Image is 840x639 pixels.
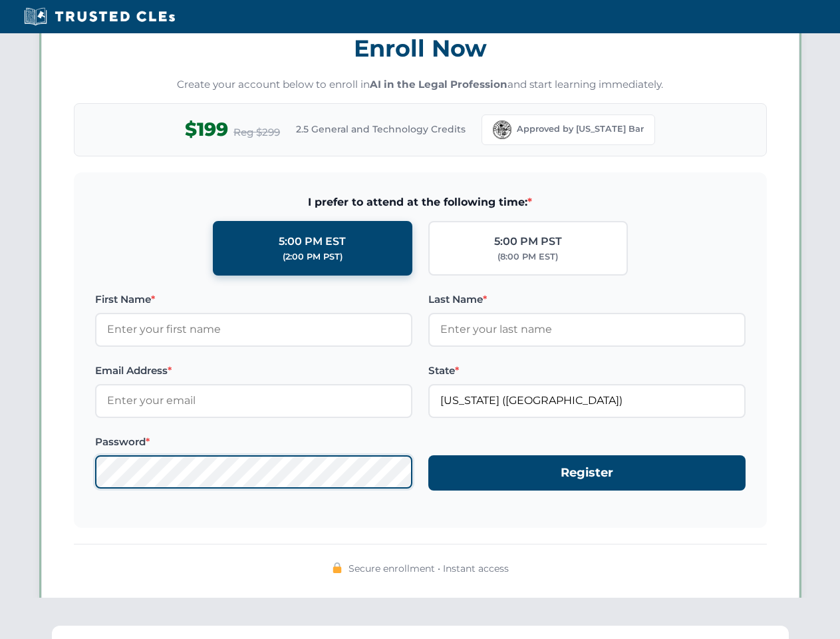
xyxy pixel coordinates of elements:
[185,114,228,144] span: $199
[95,292,412,308] label: First Name
[428,292,746,308] label: Last Name
[283,250,343,264] div: (2:00 PM PST)
[95,384,412,417] input: Enter your email
[95,434,412,450] label: Password
[95,313,412,346] input: Enter your first name
[74,77,767,93] p: Create your account below to enroll in and start learning immediately.
[517,122,644,136] span: Approved by [US_STATE] Bar
[279,233,346,250] div: 5:00 PM EST
[20,7,179,27] img: Trusted CLEs
[349,561,509,576] span: Secure enrollment • Instant access
[332,562,343,573] img: 🔒
[370,78,507,91] strong: AI in the Legal Profession
[95,194,746,211] span: I prefer to attend at the following time:
[428,455,746,491] button: Register
[95,363,412,379] label: Email Address
[233,124,280,140] span: Reg $299
[428,313,746,346] input: Enter your last name
[494,233,562,250] div: 5:00 PM PST
[296,122,466,136] span: 2.5 General and Technology Credits
[493,120,511,139] img: Florida Bar
[74,27,767,69] h3: Enroll Now
[497,250,558,264] div: (8:00 PM EST)
[428,363,746,379] label: State
[428,384,746,417] input: Florida (FL)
